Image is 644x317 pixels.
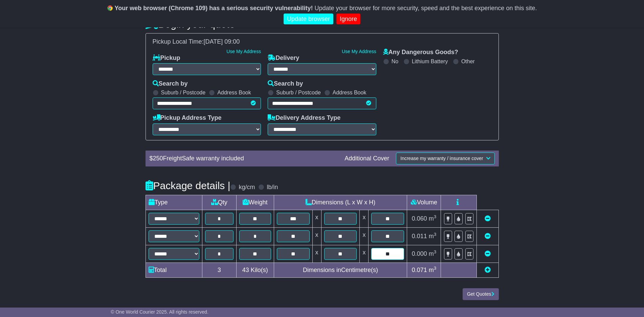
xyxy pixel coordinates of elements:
[429,215,437,222] span: m
[202,195,236,210] td: Qty
[204,38,240,45] span: [DATE] 09:00
[336,14,360,25] a: Ignore
[153,114,222,122] label: Pickup Address Type
[217,89,251,96] label: Address Book
[434,214,437,219] sup: 3
[146,195,202,210] td: Type
[342,49,376,54] a: Use My Address
[429,267,437,273] span: m
[360,210,369,227] td: x
[149,38,495,46] div: Pickup Local Time:
[242,267,249,273] span: 43
[429,250,437,257] span: m
[161,89,206,96] label: Suburb / Postcode
[146,155,341,162] div: $ FreightSafe warranty included
[314,5,537,12] span: Update your browser for more security, speed and the best experience on this site.
[429,233,437,240] span: m
[485,233,491,240] a: Remove this item
[268,114,340,122] label: Delivery Address Type
[360,227,369,245] td: x
[412,267,427,273] span: 0.071
[485,215,491,222] a: Remove this item
[485,267,491,273] a: Add new item
[407,195,441,210] td: Volume
[341,155,393,162] div: Additional Cover
[434,232,437,237] sup: 3
[284,14,333,25] a: Update browser
[153,80,188,88] label: Search by
[276,89,321,96] label: Suburb / Postcode
[268,80,303,88] label: Search by
[236,195,274,210] td: Weight
[412,215,427,222] span: 0.060
[333,89,367,96] label: Address Book
[146,180,230,191] h4: Package details |
[274,195,407,210] td: Dimensions (L x W x H)
[226,49,261,54] a: Use My Address
[485,250,491,257] a: Remove this item
[461,58,475,65] label: Other
[434,266,437,271] sup: 3
[392,58,398,65] label: No
[111,309,208,315] span: © One World Courier 2025. All rights reserved.
[312,245,321,263] td: x
[396,153,494,164] button: Increase my warranty / insurance cover
[153,54,180,62] label: Pickup
[434,249,437,254] sup: 3
[412,58,448,65] label: Lithium Battery
[463,288,499,300] button: Get Quotes
[115,5,313,12] b: Your web browser (Chrome 109) has a serious security vulnerability!
[268,54,299,62] label: Delivery
[360,245,369,263] td: x
[412,233,427,240] span: 0.011
[267,184,278,191] label: lb/in
[312,210,321,227] td: x
[146,263,202,277] td: Total
[236,263,274,277] td: Kilo(s)
[153,155,163,162] span: 250
[400,156,483,161] span: Increase my warranty / insurance cover
[202,263,236,277] td: 3
[412,250,427,257] span: 0.000
[312,227,321,245] td: x
[239,184,255,191] label: kg/cm
[274,263,407,277] td: Dimensions in Centimetre(s)
[383,49,458,56] label: Any Dangerous Goods?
